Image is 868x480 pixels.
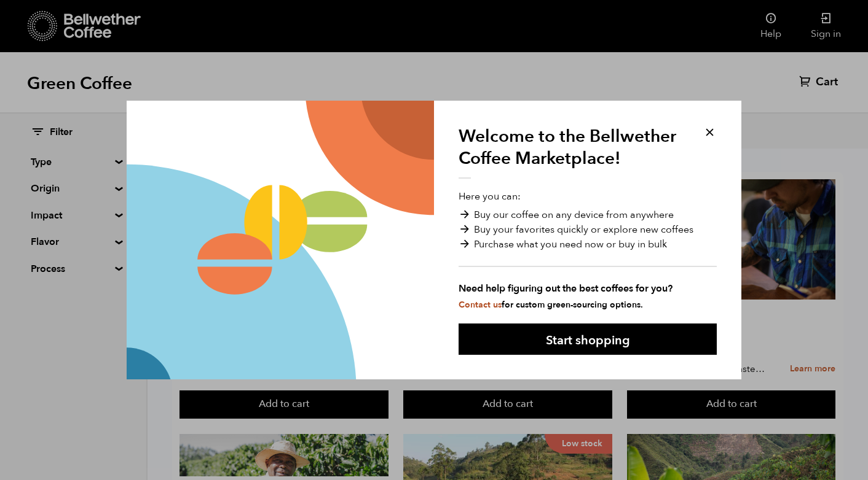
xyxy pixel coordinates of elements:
[459,207,717,222] li: Buy our coffee on any device from anywhere
[459,299,502,311] a: Contact us
[459,222,717,237] li: Buy your favorites quickly or explore new coffees
[459,281,717,296] strong: Need help figuring out the best coffees for you?
[459,237,717,252] li: Purchase what you need now or buy in bulk
[459,189,717,311] p: Here you can:
[459,125,686,179] h1: Welcome to the Bellwether Coffee Marketplace!
[459,323,717,355] button: Start shopping
[459,299,643,311] small: for custom green-sourcing options.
